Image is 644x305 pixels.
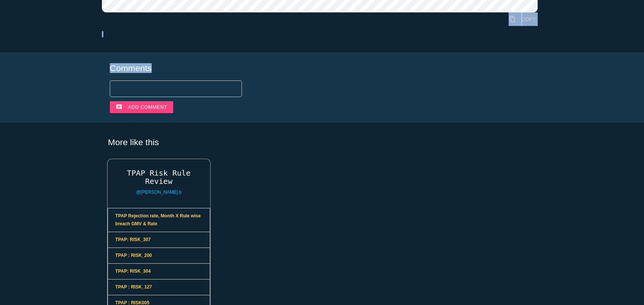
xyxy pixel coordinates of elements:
h5: Comments [110,64,534,73]
a: TPAP: RISK_307 [108,232,210,248]
h5: More like this [97,138,547,147]
a: TPAP : RISK_200 [108,248,210,264]
a: @[PERSON_NAME].b [136,190,181,195]
a: TPAP Risk Rule Review [108,169,211,185]
a: Copy to Clipboard [503,12,542,26]
i: content_copy [509,12,515,26]
button: commentAdd comment [110,101,173,113]
a: TPAP Rejection rate, Month X Rule wise breach GMV & Rate [108,208,210,232]
a: TPAP: RISK_304 [108,264,210,279]
i: comment [116,101,122,113]
a: TPAP : RISK_127 [108,279,210,295]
